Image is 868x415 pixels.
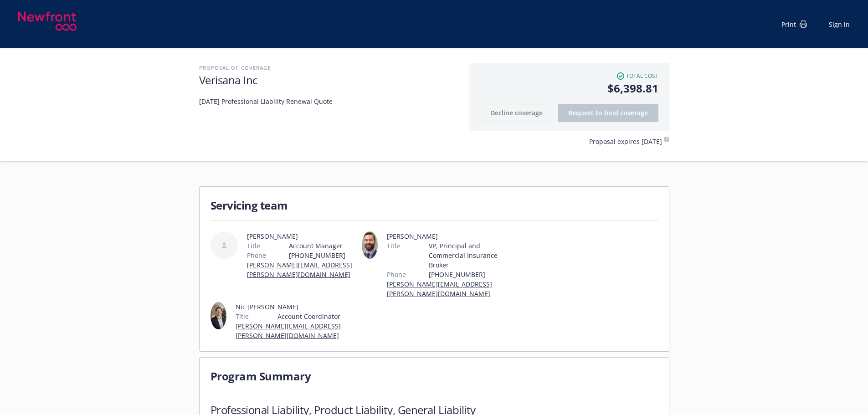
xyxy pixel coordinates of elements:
[199,72,460,87] h1: Verisana Inc
[490,108,543,117] span: Decline coverage
[199,97,427,106] span: [DATE] Professional Liability Renewal Quote
[781,20,807,29] div: Print
[199,63,460,72] h2: Proposal of coverage
[236,312,249,321] span: Title
[626,72,658,80] span: Total cost
[289,241,358,251] span: Account Manager
[362,231,378,259] img: employee photo
[236,302,358,312] span: Nic [PERSON_NAME]
[247,251,266,260] span: Phone
[387,241,400,251] span: Title
[589,137,662,146] span: Proposal expires [DATE]
[277,312,358,321] span: Account Coordinator
[387,280,492,298] a: [PERSON_NAME][EMAIL_ADDRESS][PERSON_NAME][DOMAIN_NAME]
[620,108,648,117] span: coverage
[387,231,509,241] span: [PERSON_NAME]
[429,270,509,279] span: [PHONE_NUMBER]
[289,251,358,260] span: [PHONE_NUMBER]
[211,302,226,329] img: employee photo
[568,108,648,117] span: Request to bind
[387,270,406,279] span: Phone
[211,198,658,213] h1: Servicing team
[247,231,358,241] span: [PERSON_NAME]
[558,104,658,122] button: Request to bindcoverage
[247,241,260,251] span: Title
[480,80,658,97] span: $6,398.81
[480,104,553,122] button: Decline coverage
[429,241,509,270] span: VP, Principal and Commercial Insurance Broker
[211,369,658,384] h1: Program Summary
[247,261,352,279] a: [PERSON_NAME][EMAIL_ADDRESS][PERSON_NAME][DOMAIN_NAME]
[829,20,850,29] a: Sign in
[236,322,341,340] a: [PERSON_NAME][EMAIL_ADDRESS][PERSON_NAME][DOMAIN_NAME]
